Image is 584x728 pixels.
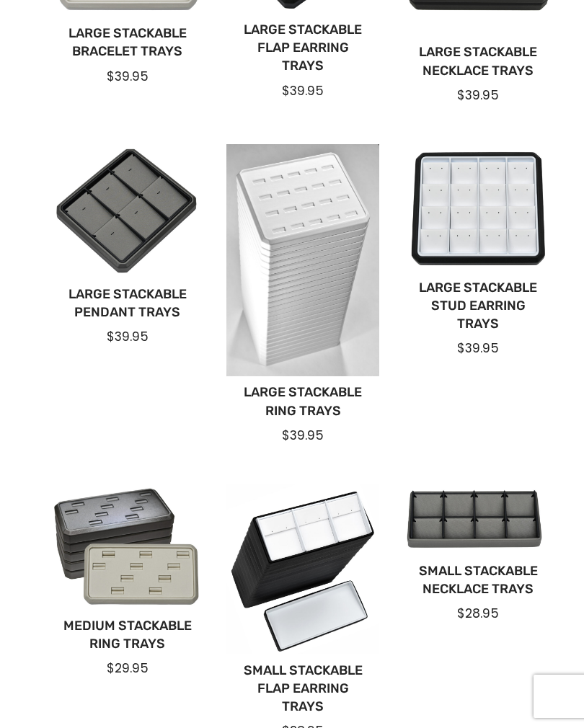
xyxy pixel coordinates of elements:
[63,328,192,345] div: $39.95
[238,82,367,99] div: $39.95
[63,25,192,61] a: Large Stackable Bracelet Trays
[414,43,543,79] a: Large Stackable Necklace Trays
[414,339,543,357] div: $39.95
[63,68,192,85] div: $39.95
[414,562,543,598] a: Small Stackable Necklace Trays
[63,617,192,653] a: Medium Stackable Ring Trays
[414,605,543,622] div: $28.95
[238,383,367,420] a: Large Stackable Ring Trays
[414,86,543,104] div: $39.95
[238,427,367,444] div: $39.95
[63,660,192,677] div: $29.95
[238,662,367,716] a: Small Stackable Flap Earring Trays
[414,279,543,334] a: Large Stackable Stud Earring Trays
[63,285,192,321] a: Large Stackable Pendant Trays
[238,21,367,76] a: Large Stackable Flap Earring Trays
